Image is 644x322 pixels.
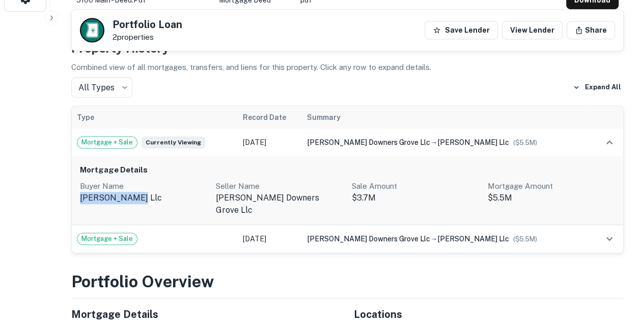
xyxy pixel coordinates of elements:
[437,138,509,146] span: [PERSON_NAME] llc
[601,230,618,247] button: expand row
[502,21,563,39] a: View Lender
[487,192,615,204] p: $5.5M
[71,61,624,73] p: Combined view of all mortgages, transfers, and liens for this property. Click any row to expand d...
[77,234,137,244] span: Mortgage + Sale
[113,19,182,30] h5: Portfolio Loan
[216,192,344,216] p: [PERSON_NAME] downers grove llc
[72,106,238,129] th: Type
[216,180,344,192] p: Seller Name
[570,80,624,95] button: Expand All
[80,164,615,176] h6: Mortgage Details
[71,307,342,322] h5: Mortgage Details
[307,138,430,146] span: [PERSON_NAME] downers grove llc
[113,33,182,42] p: 2 properties
[80,180,208,192] p: Buyer Name
[71,77,132,97] div: All Types
[302,106,590,129] th: Summary
[80,192,208,204] p: [PERSON_NAME] llc
[238,106,302,129] th: Record Date
[238,129,302,156] td: [DATE]
[307,137,585,148] div: →
[593,240,644,289] iframe: Chat Widget
[238,225,302,253] td: [DATE]
[307,233,585,244] div: →
[437,235,509,243] span: [PERSON_NAME] llc
[352,192,480,204] p: $3.7M
[354,307,624,322] h5: Locations
[307,235,430,243] span: [PERSON_NAME] downers grove llc
[601,134,618,151] button: expand row
[142,136,205,148] span: Currently viewing
[352,180,480,192] p: Sale Amount
[425,21,498,39] button: Save Lender
[487,180,615,192] p: Mortgage Amount
[513,139,537,146] span: ($ 5.5M )
[71,269,624,294] h3: Portfolio Overview
[567,21,615,39] button: Share
[77,137,137,147] span: Mortgage + Sale
[513,235,537,243] span: ($ 5.5M )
